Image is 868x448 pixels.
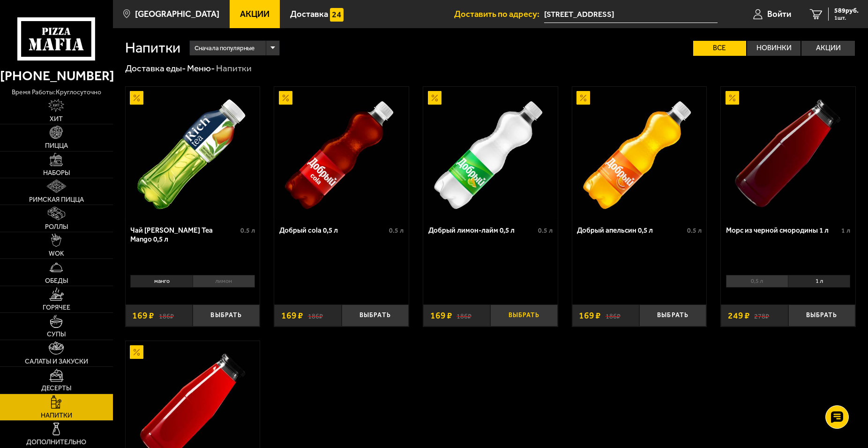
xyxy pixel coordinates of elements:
div: Напитки [216,62,252,74]
a: АкционныйЧай Rich Green Tea Mango 0,5 л [126,87,260,220]
a: АкционныйДобрый лимон-лайм 0,5 л [423,87,558,220]
img: Морс из черной смородины 1 л [722,87,854,220]
h1: Напитки [125,41,180,55]
a: Меню- [187,63,215,74]
label: Акции [801,41,855,55]
span: Пицца [45,143,68,149]
span: Напитки [41,412,72,419]
span: 169 ₽ [132,311,154,320]
a: АкционныйМорс из черной смородины 1 л [721,87,855,220]
button: Выбрать [788,304,855,327]
span: 589 руб. [834,8,859,14]
label: Новинки [747,41,801,55]
span: WOK [49,251,64,257]
span: Наборы [43,170,70,176]
img: Добрый апельсин 0,5 л [573,87,706,220]
span: 169 ₽ [579,311,601,320]
button: Выбрать [490,304,557,327]
span: Десерты [41,385,71,392]
span: 249 ₽ [728,311,750,320]
img: Акционный [428,91,441,105]
span: [GEOGRAPHIC_DATA] [135,10,219,19]
a: АкционныйДобрый cola 0,5 л [274,87,409,220]
s: 186 ₽ [456,311,471,320]
span: Обеды [45,278,68,284]
s: 186 ₽ [308,311,323,320]
li: 0,5 л [726,275,788,288]
input: Ваш адрес доставки [544,6,718,23]
img: Акционный [130,345,143,359]
span: Доставить по адресу: [454,10,544,19]
span: Доставка [290,10,328,19]
span: Россия, Санкт-Петербург, Ново-Рыбинская улица, 19-21 [544,6,718,23]
s: 186 ₽ [159,311,174,320]
span: Войти [767,10,791,19]
img: Акционный [279,91,292,105]
span: 0.5 л [240,227,255,235]
li: манго [130,275,192,288]
span: Салаты и закуски [25,358,88,365]
span: 1 л [841,227,850,235]
div: 0 [721,272,855,297]
span: 0.5 л [389,227,404,235]
div: Добрый апельсин 0,5 л [577,226,684,235]
img: 15daf4d41897b9f0e9f617042186c801.svg [330,8,344,22]
span: Хит [50,116,63,122]
s: 186 ₽ [606,311,621,320]
s: 278 ₽ [754,311,769,320]
img: Акционный [130,91,143,105]
span: Дополнительно [26,439,86,446]
span: Акции [240,10,269,19]
li: лимон [193,275,255,288]
button: Выбрать [639,304,706,327]
span: Римская пицца [29,197,84,203]
span: 0.5 л [687,227,702,235]
a: АкционныйДобрый апельсин 0,5 л [572,87,707,220]
div: Чай [PERSON_NAME] Tea Mango 0,5 л [130,226,238,243]
span: 169 ₽ [281,311,303,320]
span: 169 ₽ [430,311,452,320]
div: Морс из черной смородины 1 л [726,226,839,235]
div: 0 [126,272,260,297]
li: 1 л [788,275,850,288]
span: 1 шт. [834,15,859,21]
img: Акционный [576,91,590,105]
img: Добрый лимон-лайм 0,5 л [424,87,557,220]
span: Сначала популярные [195,39,254,57]
div: Добрый лимон-лайм 0,5 л [428,226,536,235]
span: Супы [47,331,66,338]
span: Горячее [43,304,70,311]
a: Доставка еды- [125,63,186,74]
img: Добрый cola 0,5 л [275,87,408,220]
button: Выбрать [342,304,409,327]
div: Добрый cola 0,5 л [279,226,387,235]
img: Чай Rich Green Tea Mango 0,5 л [127,87,259,220]
span: 0.5 л [538,227,553,235]
span: Роллы [45,224,68,230]
button: Выбрать [193,304,260,327]
label: Все [693,41,747,55]
img: Акционный [726,91,739,105]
